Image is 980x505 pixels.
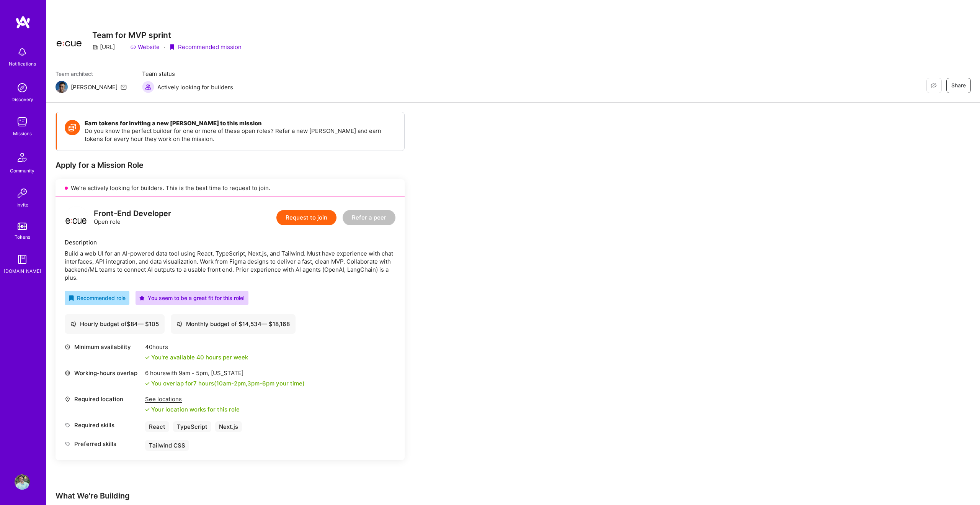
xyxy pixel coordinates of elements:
[343,210,395,225] button: Refer a peer
[69,294,126,302] div: Recommended role
[94,210,171,226] div: Open role
[4,267,41,275] div: [DOMAIN_NAME]
[15,252,30,267] img: guide book
[15,474,30,490] img: User Avatar
[13,474,32,490] a: User Avatar
[247,380,274,387] span: 3pm - 6pm
[139,295,145,301] i: icon PurpleStar
[85,120,397,127] h4: Earn tokens for inviting a new [PERSON_NAME] to this mission
[65,370,70,376] i: icon World
[246,380,247,387] span: ,
[145,440,189,451] div: Tailwind CSS
[65,249,395,282] div: Build a web UI for an AI-powered data tool using React, TypeScript, Next.js, and Tailwind. Must h...
[169,44,175,50] i: icon PurpleRibbon
[163,43,165,51] div: ·
[145,381,150,386] i: icon Check
[176,320,290,328] div: Monthly budget of $ 14,534 — $ 18,168
[65,395,141,403] div: Required location
[15,114,30,130] img: teamwork
[215,421,242,432] div: Next.js
[931,82,937,89] i: icon EyeClosed
[145,421,169,432] div: React
[56,160,405,170] div: Apply for a Mission Role
[92,44,98,50] i: icon CompanyGray
[65,343,141,351] div: Minimum availability
[70,321,76,327] i: icon Cash
[176,321,182,327] i: icon Cash
[18,223,27,230] img: tokens
[56,81,68,93] img: Team Architect
[70,320,159,328] div: Hourly budget of $ 84 — $ 105
[56,70,127,78] span: Team architect
[173,421,211,432] div: TypeScript
[13,130,32,138] div: Missions
[10,167,34,175] div: Community
[65,440,141,448] div: Preferred skills
[56,179,405,197] div: We’re actively looking for builders. This is the best time to request to join.
[145,353,248,361] div: You're available 40 hours per week
[65,421,141,429] div: Required skills
[65,120,80,135] img: Token icon
[121,84,127,90] i: icon Mail
[139,294,245,302] div: You seem to be a great fit for this role!
[65,441,70,447] i: icon Tag
[216,380,246,387] span: 10am - 2pm
[65,206,88,229] img: logo
[145,395,240,403] div: See locations
[145,405,240,413] div: Your location works for this role
[130,43,160,51] a: Website
[94,210,171,218] div: Front-End Developer
[56,30,83,51] img: Company Logo
[145,407,150,412] i: icon Check
[145,343,248,351] div: 40 hours
[92,43,115,51] div: [URL]
[65,238,395,246] div: Description
[169,43,242,51] div: Recommended mission
[69,295,74,301] i: icon RecommendedBadge
[13,148,31,167] img: Community
[951,82,966,89] span: Share
[65,344,70,350] i: icon Clock
[946,78,971,93] button: Share
[145,355,150,360] i: icon Check
[9,60,36,68] div: Notifications
[85,127,397,143] p: Do you know the perfect builder for one or more of these open roles? Refer a new [PERSON_NAME] an...
[92,30,242,40] h3: Team for MVP sprint
[65,422,70,428] i: icon Tag
[15,80,30,95] img: discovery
[157,83,233,91] span: Actively looking for builders
[151,379,305,387] div: You overlap for 7 hours ( your time)
[11,95,33,103] div: Discovery
[142,81,154,93] img: Actively looking for builders
[15,15,31,29] img: logo
[177,369,211,377] span: 9am - 5pm ,
[56,491,515,501] div: What We're Building
[71,83,118,91] div: [PERSON_NAME]
[145,369,305,377] div: 6 hours with [US_STATE]
[16,201,28,209] div: Invite
[15,44,30,60] img: bell
[15,185,30,201] img: Invite
[65,396,70,402] i: icon Location
[276,210,336,225] button: Request to join
[15,233,30,241] div: Tokens
[65,369,141,377] div: Working-hours overlap
[142,70,233,78] span: Team status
